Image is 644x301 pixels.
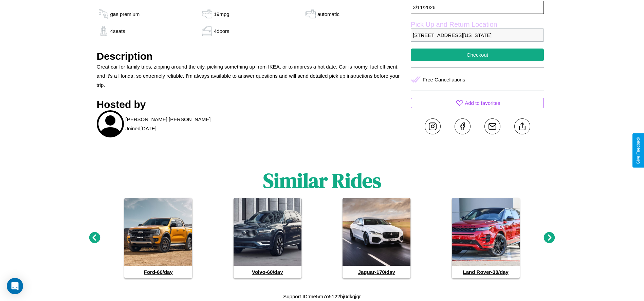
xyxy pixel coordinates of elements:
p: Add to favorites [465,98,500,108]
p: Free Cancellations [423,75,465,84]
p: Joined [DATE] [126,124,157,133]
p: automatic [317,10,339,19]
p: 4 seats [110,26,125,36]
img: gas [200,26,214,36]
p: 19 mpg [214,10,229,19]
a: Ford-60/day [124,198,192,278]
p: Support ID: me5m7o5122bj6dkgjqr [283,292,361,301]
a: Jaguar-170/day [343,198,410,278]
img: gas [97,26,110,36]
a: Land Rover-30/day [452,198,520,278]
div: Give Feedback [636,137,641,164]
h3: Description [97,51,408,62]
img: gas [200,9,214,19]
p: [STREET_ADDRESS][US_STATE] [411,29,544,42]
button: Checkout [411,49,544,61]
img: gas [97,9,110,19]
h4: Ford - 60 /day [124,266,192,278]
p: [PERSON_NAME] [PERSON_NAME] [126,115,211,124]
h1: Similar Rides [263,167,381,194]
h4: Land Rover - 30 /day [452,266,520,278]
img: gas [304,9,317,19]
h4: Jaguar - 170 /day [343,266,410,278]
h4: Volvo - 60 /day [234,266,301,278]
div: Open Intercom Messenger [7,278,23,294]
p: gas premium [110,10,140,19]
h3: Hosted by [97,99,408,110]
button: Add to favorites [411,98,544,108]
label: Pick Up and Return Location [411,21,544,29]
p: 4 doors [214,26,229,36]
p: 3 / 11 / 2026 [411,1,544,14]
p: Great car for family trips, zipping around the city, picking something up from IKEA, or to impres... [97,62,408,90]
a: Volvo-60/day [234,198,301,278]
